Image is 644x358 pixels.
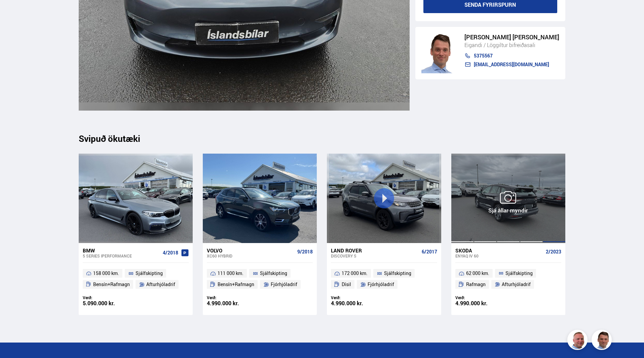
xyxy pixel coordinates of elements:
div: Svipuð ökutæki [79,133,566,144]
span: Rafmagn [466,280,486,288]
div: Volvo [207,247,295,253]
span: 2/2023 [546,249,561,254]
span: 6/2017 [422,249,437,254]
img: FbJEzSuNWCJXmdc-.webp [593,331,613,351]
span: Sjálfskipting [260,269,287,277]
div: Verð: [207,295,260,300]
span: 9/2018 [297,249,313,254]
div: 4.990.000 kr. [331,301,384,306]
div: 5 series IPERFORMANCE [83,253,160,258]
div: 4.990.000 kr. [207,301,260,306]
div: Verð: [83,295,136,300]
a: Volvo XC60 HYBRID 9/2018 111 000 km. Sjálfskipting Bensín+Rafmagn Fjórhjóladrif Verð: 4.990.000 kr. [203,243,317,315]
span: Afturhjóladrif [502,280,531,288]
span: 158 000 km. [93,269,119,277]
span: 172 000 km. [342,269,368,277]
div: Eigandi / Löggiltur bifreiðasali [464,41,559,49]
div: Verð: [455,295,508,300]
div: Verð: [331,295,384,300]
a: Skoda Enyaq iV 60 2/2023 62 000 km. Sjálfskipting Rafmagn Afturhjóladrif Verð: 4.990.000 kr. [451,243,565,315]
div: [PERSON_NAME] [PERSON_NAME] [464,34,559,41]
a: [EMAIL_ADDRESS][DOMAIN_NAME] [464,62,559,67]
a: Land Rover Discovery S 6/2017 172 000 km. Sjálfskipting Dísil Fjórhjóladrif Verð: 4.990.000 kr. [327,243,441,315]
div: Skoda [455,247,543,253]
div: Enyaq iV 60 [455,253,543,258]
div: Land Rover [331,247,419,253]
span: Sjálfskipting [136,269,163,277]
div: 5.090.000 kr. [83,301,136,306]
span: Dísil [342,280,351,288]
span: Fjórhjóladrif [368,280,394,288]
span: 111 000 km. [218,269,243,277]
span: Sjálfskipting [505,269,533,277]
span: 62 000 km. [466,269,489,277]
div: XC60 HYBRID [207,253,295,258]
a: 5375567 [464,53,559,58]
img: siFngHWaQ9KaOqBr.png [568,331,589,351]
img: FbJEzSuNWCJXmdc-.webp [421,33,458,73]
div: Discovery S [331,253,419,258]
span: Sjálfskipting [384,269,411,277]
span: 4/2018 [163,250,178,255]
button: Opna LiveChat spjallviðmót [5,3,26,23]
span: Bensín+Rafmagn [218,280,254,288]
span: Fjórhjóladrif [271,280,297,288]
span: Afturhjóladrif [146,280,175,288]
span: Bensín+Rafmagn [93,280,130,288]
div: BMW [83,247,160,253]
div: 4.990.000 kr. [455,301,508,306]
a: BMW 5 series IPERFORMANCE 4/2018 158 000 km. Sjálfskipting Bensín+Rafmagn Afturhjóladrif Verð: 5.... [79,243,193,315]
